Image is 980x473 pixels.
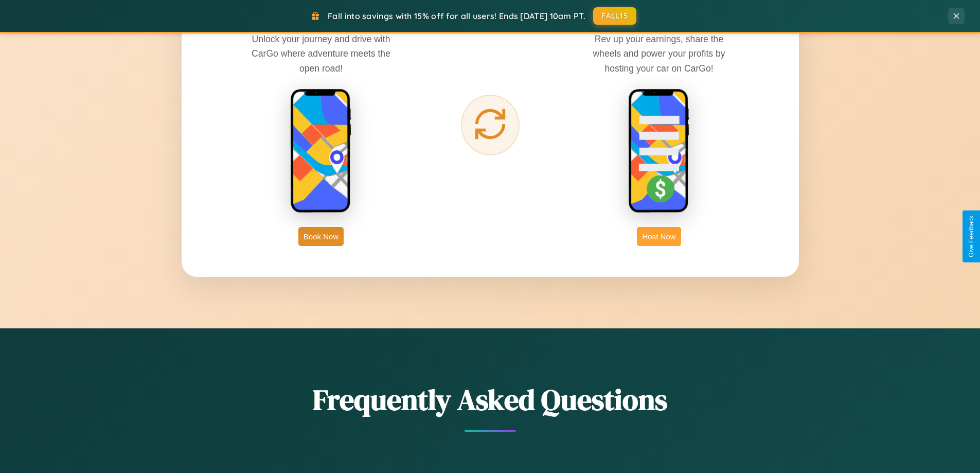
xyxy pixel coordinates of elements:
button: Host Now [637,227,681,246]
img: rent phone [290,89,352,214]
h2: Frequently Asked Questions [182,380,799,419]
div: Give Feedback [968,216,975,257]
button: FALL15 [593,7,636,25]
button: Book Now [298,227,344,246]
p: Rev up your earnings, share the wheels and power your profits by hosting your car on CarGo! [582,32,736,75]
span: Fall into savings with 15% off for all users! Ends [DATE] 10am PT. [328,11,585,21]
img: host phone [628,89,690,214]
p: Unlock your journey and drive with CarGo where adventure meets the open road! [244,32,398,75]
